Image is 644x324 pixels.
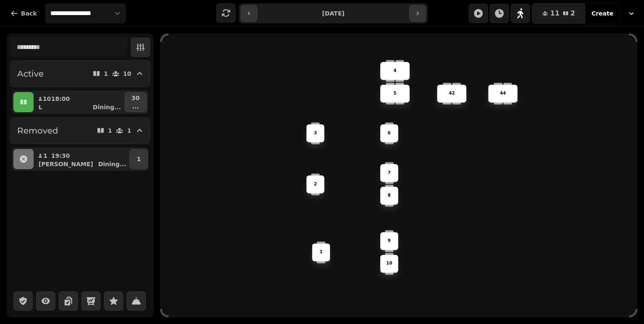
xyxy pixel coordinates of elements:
p: 9 [388,238,391,244]
button: 119:30[PERSON_NAME]Dining... [35,149,128,169]
span: 11 [550,10,559,17]
p: 6 [388,130,391,136]
p: 30 [132,94,140,102]
h2: Active [17,68,44,80]
p: 8 [388,193,391,199]
p: 1 [108,128,112,134]
p: 1 [319,249,322,255]
p: 3 [314,130,317,136]
p: 1 [43,152,48,160]
span: Back [21,10,37,16]
p: [PERSON_NAME] [39,160,93,168]
span: Create [592,10,613,16]
p: 1 [137,155,141,163]
p: ... [132,102,140,111]
p: Dining ... [98,160,126,168]
p: 19:30 [51,152,70,160]
p: 7 [388,170,391,176]
button: Removed11 [10,117,150,144]
p: L [39,103,42,111]
p: 10 [386,261,392,267]
p: 1 [104,71,108,77]
button: 112 [532,3,585,23]
button: Create [585,3,620,23]
p: 4 [393,68,396,74]
button: Active110 [10,60,150,87]
p: Dining ... [93,103,121,111]
h2: Removed [17,125,58,136]
p: 44 [500,90,506,97]
button: Back [3,3,44,23]
p: 18:00 [51,95,70,103]
p: 5 [393,90,396,97]
button: 30... [125,92,147,112]
button: 1018:00LDining... [35,92,123,112]
span: 2 [571,10,575,17]
p: 10 [43,95,48,103]
button: 1 [130,149,148,169]
p: 1 [127,128,131,134]
p: 2 [314,181,317,188]
p: 42 [449,90,454,97]
p: 10 [123,71,131,77]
